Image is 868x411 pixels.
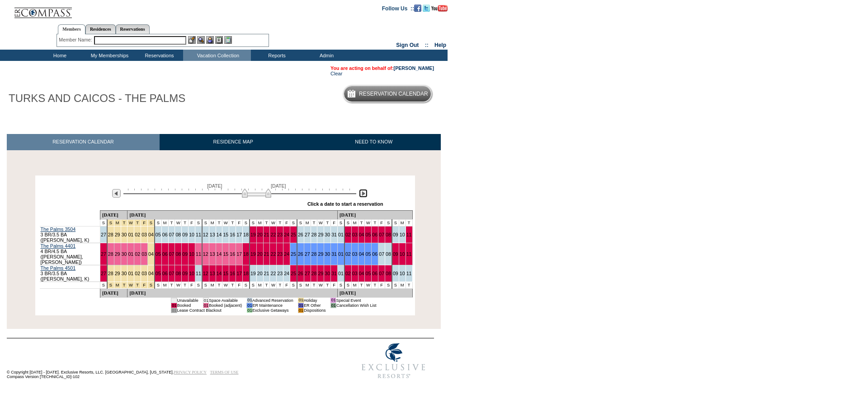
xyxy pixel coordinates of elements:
td: T [168,219,175,226]
span: [DATE] [207,183,222,189]
td: T [324,219,331,226]
a: 13 [210,232,215,237]
td: T [358,282,365,288]
td: Independence Day 2026 [127,282,134,288]
a: Members [58,24,85,34]
a: 26 [298,271,303,276]
a: 27 [305,271,310,276]
td: W [270,219,277,226]
a: 08 [386,271,391,276]
a: 28 [108,251,113,257]
td: M [256,282,263,288]
td: S [202,219,209,226]
a: 25 [291,271,296,276]
td: S [392,219,399,226]
a: 11 [406,232,412,237]
td: S [100,219,107,226]
a: 13 [210,251,215,257]
td: 01 [298,298,303,303]
a: 18 [243,251,249,257]
img: Follow us on Twitter [423,5,430,12]
a: 04 [148,232,154,237]
td: S [250,219,256,226]
a: 06 [162,251,168,257]
a: 29 [318,271,323,276]
td: 01 [203,298,208,303]
td: F [189,219,195,226]
a: 30 [122,251,127,257]
td: Independence Day 2026 [121,219,127,226]
a: 29 [115,271,120,276]
h5: Reservation Calendar [359,91,428,97]
a: 22 [270,251,276,257]
img: Reservations [215,36,223,44]
td: [DATE] [127,210,338,219]
td: Independence Day 2026 [114,219,121,226]
a: 28 [311,251,317,257]
td: M [399,282,406,288]
a: Reservations [116,24,150,34]
img: Exclusive Resorts [353,338,434,383]
a: 02 [135,271,140,276]
a: 12 [203,251,208,257]
td: W [222,282,229,288]
a: 07 [379,251,384,257]
td: W [222,219,229,226]
a: [PERSON_NAME] [394,65,434,71]
a: 01 [128,232,133,237]
td: S [338,282,344,288]
a: 04 [359,271,364,276]
td: Independence Day 2026 [134,282,141,288]
a: 10 [400,232,405,237]
a: 08 [386,251,391,257]
td: M [209,219,216,226]
a: 29 [115,251,120,257]
td: S [338,219,344,226]
td: T [277,219,283,226]
a: 01 [128,251,133,257]
a: 10 [400,271,405,276]
a: 17 [236,232,242,237]
a: Help [434,42,446,48]
a: 04 [359,251,364,257]
td: F [378,219,385,226]
td: 3 BR/3.5 BA ([PERSON_NAME], K) [40,265,100,282]
a: 16 [230,271,235,276]
a: 12 [203,271,208,276]
h1: TURKS AND CAICOS - THE PALMS [7,91,187,106]
a: 16 [230,232,235,237]
a: 06 [162,271,168,276]
td: W [175,282,182,288]
a: 30 [122,232,127,237]
a: 08 [386,232,391,237]
td: Vacation Collection [183,50,251,61]
td: T [168,282,175,288]
td: M [161,282,168,288]
a: 06 [162,232,168,237]
img: Become our fan on Facebook [414,5,421,12]
td: Independence Day 2026 [107,282,114,288]
a: 03 [352,232,358,237]
a: 03 [352,251,358,257]
a: 25 [291,232,296,237]
a: 22 [270,271,276,276]
a: The Palms 4401 [41,243,76,249]
td: T [229,282,236,288]
a: 03 [142,271,147,276]
a: 09 [393,232,398,237]
a: 27 [101,232,106,237]
td: 01 [298,303,303,308]
a: Sign Out [396,42,419,48]
td: Independence Day 2026 [114,282,121,288]
a: 09 [393,251,398,257]
a: 31 [331,251,337,257]
td: T [406,282,412,288]
td: S [195,219,202,226]
span: [DATE] [271,183,286,189]
a: 22 [270,232,276,237]
td: S [290,282,297,288]
a: 31 [331,232,337,237]
img: b_calculator.gif [224,36,232,44]
a: 02 [135,232,140,237]
a: Residences [85,24,116,34]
